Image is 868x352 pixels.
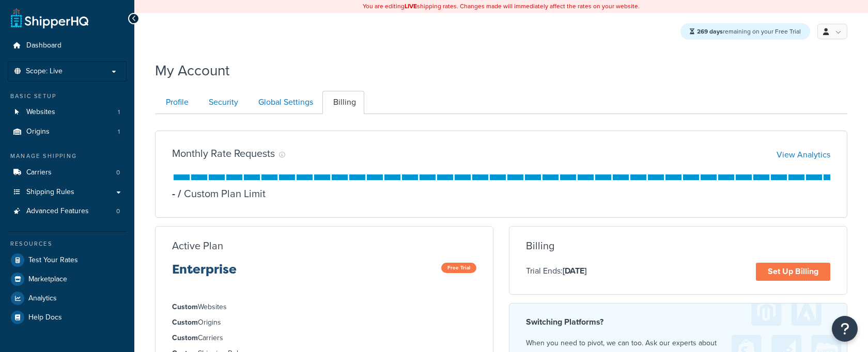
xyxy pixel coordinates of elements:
strong: [DATE] [563,265,586,277]
span: Marketplace [28,275,67,284]
span: 1 [118,108,120,117]
span: Help Docs [28,313,62,322]
span: Carriers [26,168,52,177]
li: Origins [172,317,476,328]
a: Analytics [8,289,127,308]
a: Billing [322,91,364,114]
span: Origins [26,127,50,136]
a: Test Your Rates [8,251,127,269]
h3: Enterprise [172,263,237,284]
li: Origins [8,122,127,141]
a: Help Docs [8,308,127,327]
p: - [172,186,175,201]
button: Open Resource Center [832,316,858,342]
span: Dashboard [26,41,61,50]
span: 0 [116,207,120,216]
strong: Custom [172,332,198,343]
a: Global Settings [247,91,321,114]
div: Manage Shipping [8,152,127,161]
a: Advanced Features 0 [8,202,127,221]
h3: Active Plan [172,240,223,251]
span: Free Trial [441,263,476,273]
span: Scope: Live [26,67,63,76]
div: Resources [8,239,127,248]
a: ShipperHQ Home [11,8,88,28]
span: Websites [26,108,55,117]
a: Profile [155,91,197,114]
span: / [178,186,181,201]
a: Set Up Billing [756,263,830,281]
strong: Custom [172,301,198,312]
span: Analytics [28,294,57,303]
span: Shipping Rules [26,188,74,197]
a: Websites 1 [8,103,127,122]
h3: Monthly Rate Requests [172,148,275,159]
p: Custom Plan Limit [175,186,266,201]
h1: My Account [155,60,229,81]
li: Advanced Features [8,202,127,221]
a: Security [198,91,246,114]
span: Test Your Rates [28,256,78,265]
a: Marketplace [8,270,127,289]
span: Advanced Features [26,207,89,216]
div: Basic Setup [8,92,127,101]
p: Trial Ends: [526,264,586,278]
strong: 269 days [697,27,723,36]
span: 1 [118,127,120,136]
h4: Switching Platforms? [526,316,830,328]
li: Websites [172,301,476,313]
a: Carriers 0 [8,163,127,182]
b: LIVE [405,2,417,11]
a: Shipping Rules [8,183,127,202]
strong: Custom [172,317,198,328]
a: Dashboard [8,36,127,55]
li: Carriers [172,332,476,344]
a: Origins 1 [8,122,127,141]
span: 0 [116,168,120,177]
li: Websites [8,103,127,122]
li: Carriers [8,163,127,182]
h3: Billing [526,240,554,251]
div: remaining on your Free Trial [680,23,810,40]
a: View Analytics [777,149,830,161]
